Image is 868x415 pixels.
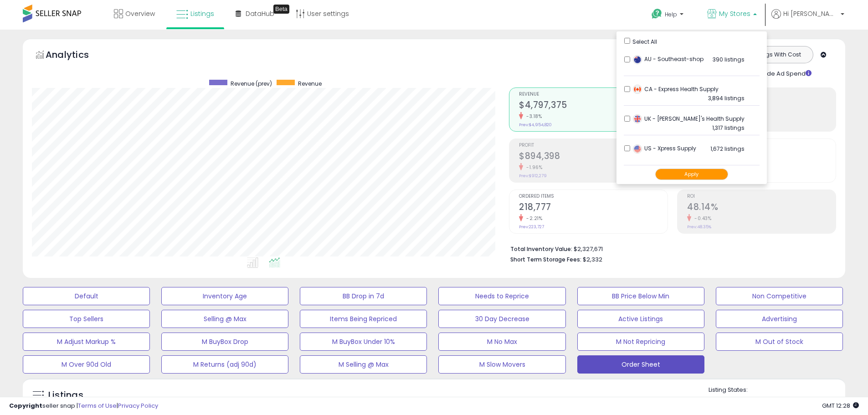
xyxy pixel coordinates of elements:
[519,143,668,148] span: Profit
[651,8,663,20] i: Get Help
[9,401,42,410] strong: Copyright
[161,287,288,305] button: Inventory Age
[742,49,810,61] button: Listings With Cost
[633,85,642,94] img: canada.png
[519,224,544,230] small: Prev: 223,727
[633,144,696,152] span: US - Xpress Supply
[708,94,745,102] span: 3,894 listings
[655,169,728,180] button: Apply
[23,355,150,374] button: M Over 90d Old
[438,333,565,351] button: M No Max
[118,401,158,410] a: Privacy Policy
[644,1,693,30] a: Help
[633,55,642,64] img: australia.png
[822,401,859,410] span: 2025-09-17 12:28 GMT
[438,355,565,374] button: M Slow Movers
[687,194,836,199] span: ROI
[577,287,704,305] button: BB Price Below Min
[23,287,150,305] button: Default
[633,114,642,123] img: uk.png
[23,333,150,351] button: M Adjust Markup %
[300,333,427,351] button: M BuyBox Under 10%
[783,9,838,18] span: Hi [PERSON_NAME]
[709,386,845,395] p: Listing States:
[519,173,547,179] small: Prev: $912,279
[713,56,745,63] span: 390 listings
[633,55,704,63] span: AU - Southeast-shop
[523,164,542,171] small: -1.96%
[577,355,704,374] button: Order Sheet
[231,80,272,87] span: Revenue (prev)
[519,151,668,163] h2: $894,398
[161,333,288,351] button: M BuyBox Drop
[577,333,704,351] button: M Not Repricing
[665,10,677,18] span: Help
[510,245,572,253] b: Total Inventory Value:
[190,9,214,18] span: Listings
[716,287,843,305] button: Non Competitive
[438,287,565,305] button: Needs to Reprice
[300,310,427,328] button: Items Being Repriced
[712,124,745,132] span: 1,317 listings
[691,215,711,222] small: -0.43%
[633,144,642,154] img: usa.png
[46,48,107,63] h5: Analytics
[519,202,668,214] h2: 218,777
[632,38,657,46] span: Select All
[786,396,820,404] label: Deactivated
[523,215,542,222] small: -2.21%
[300,287,427,305] button: BB Drop in 7d
[510,243,829,254] li: $2,327,671
[719,9,750,18] span: My Stores
[300,355,427,374] button: M Selling @ Max
[710,145,745,153] span: 1,672 listings
[246,9,274,18] span: DataHub
[9,402,158,410] div: seller snap | |
[48,389,83,402] h5: Listings
[519,100,668,112] h2: $4,797,375
[161,355,288,374] button: M Returns (adj 90d)
[298,80,322,87] span: Revenue
[718,396,734,404] label: Active
[716,310,843,328] button: Advertising
[523,113,542,120] small: -3.18%
[583,255,602,264] span: $2,332
[519,194,668,199] span: Ordered Items
[687,224,711,230] small: Prev: 48.35%
[633,85,719,93] span: CA - Express Health Supply
[740,68,826,78] div: Include Ad Spend
[125,9,155,18] span: Overview
[438,310,565,328] button: 30 Day Decrease
[510,256,581,263] b: Short Term Storage Fees:
[273,5,289,14] div: Tooltip anchor
[716,333,843,351] button: M Out of Stock
[161,310,288,328] button: Selling @ Max
[771,9,844,30] a: Hi [PERSON_NAME]
[633,115,745,123] span: UK - [PERSON_NAME]'s Health Supply
[23,310,150,328] button: Top Sellers
[577,310,704,328] button: Active Listings
[519,122,552,128] small: Prev: $4,954,820
[687,202,836,214] h2: 48.14%
[519,92,668,97] span: Revenue
[78,401,117,410] a: Terms of Use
